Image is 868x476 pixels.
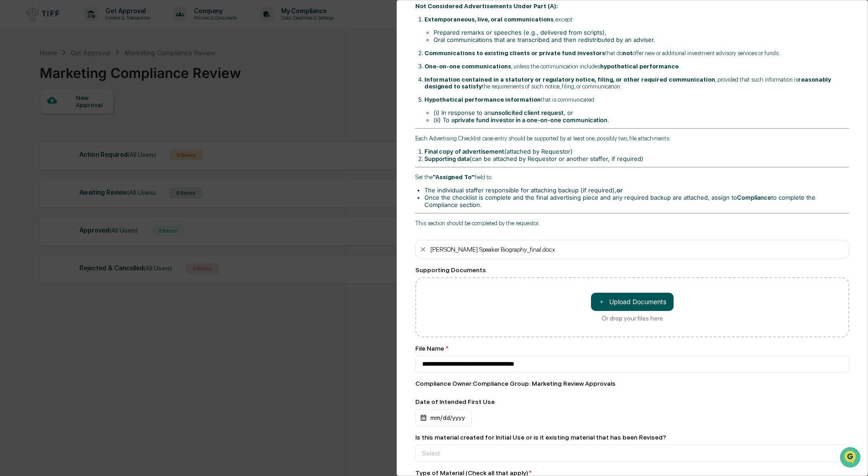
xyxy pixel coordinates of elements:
div: 🔎 [9,133,16,140]
span: Pylon [91,155,110,161]
span: Data Lookup [18,132,58,141]
button: Or drop your files here [591,293,674,311]
strong: or [617,186,622,194]
li: Oral communications that are transcribed and then redistributed by an adviser. [434,36,849,43]
a: 🔎Data Lookup [5,129,61,145]
strong: unsolicited client request [491,109,564,116]
button: Start new chat [155,72,166,83]
li: (attached by Requestor) [424,148,849,155]
em: except [555,16,572,23]
a: Powered byPylon [64,154,110,161]
strong: hypothetical performance [600,63,679,70]
div: Date of Intended First Use [415,398,849,405]
p: that do offer new or additional investment advisory services or funds. [424,50,849,57]
div: Is this material created for Initial Use or is it existing material that has been Revised? [415,434,666,441]
strong: Final copy of advertisement [424,148,504,155]
li: Once the checklist is complete and the final advertising piece and any required backup are attach... [424,194,849,208]
p: , provided that such information is the requirements of such notice, filing, or communication. [424,76,849,90]
li: (ii) To a . [434,116,849,124]
div: Start new chat [31,70,150,79]
li: Prepared remarks or speeches (e.g., delivered from scripts), [434,29,849,36]
strong: One-on-one communications [424,63,511,70]
div: Or drop your files here [601,315,663,322]
strong: not [622,50,633,57]
div: [PERSON_NAME] Speaker Biography_final.docx [430,246,555,253]
strong: Information contained in a statutory or regulatory notice, filing, or other required communication [424,76,715,83]
strong: "Assigned To" [433,174,475,181]
div: We're available if you need us! [31,79,115,86]
p: How can we help? [9,19,166,34]
div: mm/dd/yyyy [415,409,472,426]
a: 🖐️Preclearance [5,111,63,128]
span: ＋ [598,297,605,306]
p: This section should be completed by the requestor. [415,220,849,227]
div: Compliance Owner : Compliance Group: Marketing Review Approvals [415,380,849,387]
div: 🗄️ [66,116,73,123]
p: , unless the communication includes . [424,63,849,70]
li: (i) In response to an , or [434,109,849,116]
strong: private fund investor in a one-on-one communication [455,116,607,124]
p: Set the field to: [415,174,849,181]
p: Each Advertising Checklist case entry should be supported by at least one, possibly two, file att... [415,135,849,142]
iframe: Open customer support [839,446,863,471]
strong: Compliance [737,194,771,201]
div: Supporting Documents [415,266,849,274]
div: File Name [415,345,849,352]
strong: Supporting data [424,155,470,162]
strong: Communications to existing clients or private fund investors [424,50,605,57]
strong: Not Considered Advertisements Under Part (A): [415,3,558,10]
img: 1746055101610-c473b297-6a78-478c-a979-82029cc54cd1 [9,70,26,86]
p: , : [424,16,849,23]
strong: reasonably designed to satisfy [424,76,831,90]
a: 🗄️Attestations [63,111,117,128]
li: (can be attached by Requestor or another staffer, if required) [424,155,849,162]
strong: Extemporaneous, live, oral communications [424,16,554,23]
span: Attestations [75,115,113,124]
span: Preclearance [18,115,59,124]
li: The individual staffer responsible for attaching backup (if required), [424,186,849,194]
strong: Hypothetical performance information [424,96,541,103]
div: 🖐️ [9,116,16,123]
p: that is communicated: [424,96,849,103]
